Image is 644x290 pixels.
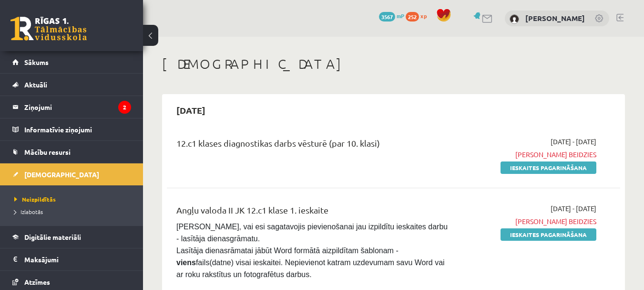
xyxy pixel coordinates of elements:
a: [PERSON_NAME] [525,13,585,23]
a: Aktuāli [12,74,131,96]
span: Izlabotās [14,208,43,215]
span: [PERSON_NAME] beidzies [466,216,596,226]
legend: Maksājumi [24,248,131,270]
a: Ziņojumi2 [12,96,131,118]
span: [PERSON_NAME], vai esi sagatavojis pievienošanai jau izpildītu ieskaites darbu - lasītāja dienasg... [176,223,450,279]
div: 12.c1 klases diagnostikas darbs vēsturē (par 10. klasi) [176,137,451,154]
span: 252 [406,12,419,21]
a: Neizpildītās [14,195,133,204]
a: Rīgas 1. Tālmācības vidusskola [10,17,87,41]
a: Ieskaites pagarināšana [501,228,596,241]
a: Mācību resursi [12,141,131,163]
h1: [DEMOGRAPHIC_DATA] [162,56,625,72]
span: Digitālie materiāli [24,233,81,241]
span: Sākums [24,58,49,66]
div: Angļu valoda II JK 12.c1 klase 1. ieskaite [176,204,451,221]
strong: viens [176,258,196,267]
span: Aktuāli [24,80,47,89]
span: Mācību resursi [24,148,71,156]
a: 252 xp [406,12,431,20]
legend: Ziņojumi [24,96,131,118]
a: Sākums [12,51,131,73]
a: Maksājumi [12,248,131,270]
a: Ieskaites pagarināšana [501,161,596,174]
legend: Informatīvie ziņojumi [24,118,131,140]
a: 3567 mP [379,12,404,20]
span: Atzīmes [24,278,50,286]
span: 3567 [379,12,395,21]
a: [DEMOGRAPHIC_DATA] [12,163,131,185]
span: [PERSON_NAME] beidzies [466,150,596,160]
a: Izlabotās [14,207,133,216]
img: Stīvens Kuzmenko [510,14,519,24]
span: [DEMOGRAPHIC_DATA] [24,170,99,179]
a: Informatīvie ziņojumi [12,118,131,140]
span: Neizpildītās [14,195,56,203]
span: [DATE] - [DATE] [551,204,596,214]
span: mP [397,12,404,20]
span: [DATE] - [DATE] [551,137,596,147]
i: 2 [118,101,131,114]
span: xp [420,12,427,20]
h2: [DATE] [167,99,215,121]
a: Digitālie materiāli [12,226,131,248]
